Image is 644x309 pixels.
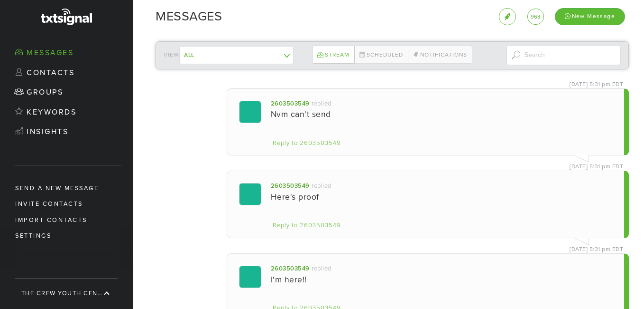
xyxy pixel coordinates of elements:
a: Reply to 2603503549 [271,221,343,229]
div: Nvm can't send [271,108,612,120]
div: I'm here!! [271,274,612,286]
div: replied [312,264,331,273]
div: View [164,46,278,64]
a: 2603503549 [271,182,310,190]
div: New Message [555,8,625,25]
a: Notifications [408,46,472,64]
div: [DATE] 5:31 pm EDT [570,80,623,88]
div: Reply to 2603503549 [272,138,341,148]
div: Reply to 2603503549 [272,221,341,231]
div: [DATE] 5:31 pm EDT [570,163,623,171]
span: 963 [531,14,540,20]
a: Scheduled [354,46,408,64]
input: Search [506,46,621,65]
div: replied [312,99,331,108]
div: Here's proof [271,191,612,203]
a: Reply to 2603503549 [271,139,343,147]
a: 2603503549 [271,100,310,107]
div: replied [312,182,331,190]
a: 2603503549 [271,265,310,272]
a: Stream [312,46,354,64]
a: New Message [555,11,625,21]
div: [DATE] 5:31 pm EDT [570,245,623,253]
